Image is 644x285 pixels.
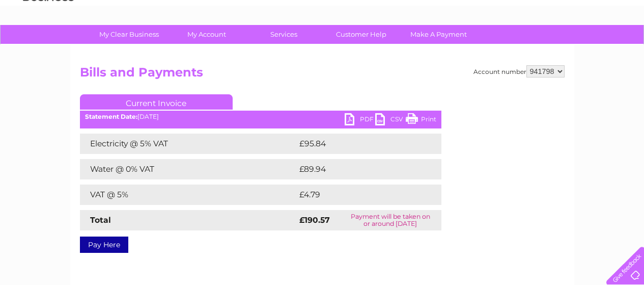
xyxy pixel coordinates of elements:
a: Telecoms [519,43,549,51]
a: 0333 014 3131 [452,5,522,18]
td: Water @ 0% VAT [80,159,297,179]
a: Water [465,43,484,51]
h2: Bills and Payments [80,65,565,85]
td: £4.79 [297,185,417,205]
a: Energy [490,43,513,51]
a: Log out [610,43,634,51]
strong: £190.57 [299,215,330,225]
td: Payment will be taken on or around [DATE] [340,210,441,230]
td: £89.94 [297,159,422,179]
td: Electricity @ 5% VAT [80,134,297,154]
a: Blog [555,43,570,51]
div: Account number [473,65,565,77]
div: [DATE] [80,113,441,120]
a: CSV [375,113,406,128]
div: Clear Business is a trading name of Verastar Limited (registered in [GEOGRAPHIC_DATA] No. 3667643... [82,6,563,49]
a: My Account [164,25,248,44]
td: VAT @ 5% [80,185,297,205]
a: PDF [345,113,375,128]
a: Pay Here [80,237,128,253]
a: Customer Help [319,25,403,44]
img: logo.png [22,27,74,58]
a: Current Invoice [80,94,233,110]
strong: Total [90,215,111,225]
a: Make A Payment [397,25,481,44]
a: Contact [576,43,601,51]
a: Print [406,113,436,128]
b: Statement Date: [85,113,137,120]
td: £95.84 [297,134,422,154]
a: Services [242,25,326,44]
a: My Clear Business [87,25,171,44]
